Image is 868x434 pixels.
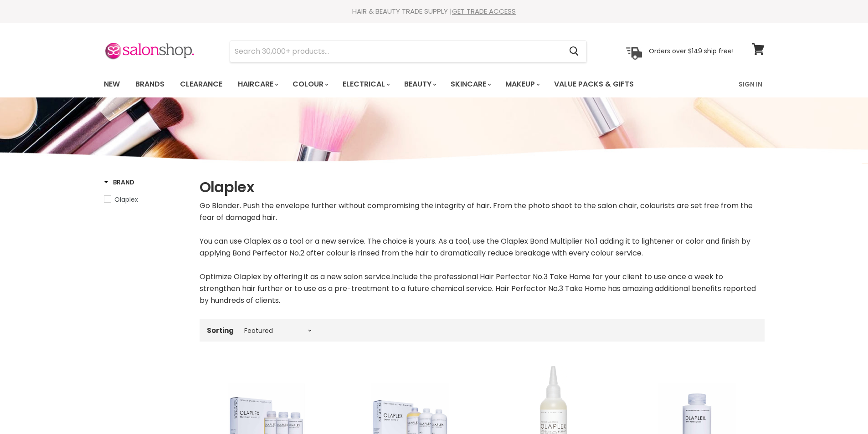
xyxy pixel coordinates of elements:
a: Makeup [498,75,545,94]
a: New [97,75,127,94]
ul: Main menu [97,71,687,97]
iframe: Gorgias live chat messenger [822,391,859,425]
form: Product [230,41,587,62]
a: Colour [286,75,334,94]
p: Orders over $149 ship free! [649,47,734,55]
a: Beauty [397,75,442,94]
a: Clearance [173,75,229,94]
input: Search [230,41,562,62]
div: Go Blonder. Push the envelope further without compromising the integrity of hair. From the photo ... [200,200,765,306]
h3: Brand [104,178,135,187]
nav: Main [92,71,776,97]
a: Value Packs & Gifts [547,75,641,94]
a: Olaplex [104,194,188,204]
div: HAIR & BEAUTY TRADE SUPPLY | [92,7,776,16]
a: Skincare [444,75,497,94]
a: Brands [128,75,171,94]
a: Electrical [336,75,395,94]
h1: Olaplex [200,178,765,197]
a: GET TRADE ACCESS [452,6,516,16]
span: Olaplex [114,195,138,204]
a: Haircare [231,75,284,94]
a: Sign In [733,75,768,94]
label: Sorting [207,327,234,334]
button: Search [562,41,586,62]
